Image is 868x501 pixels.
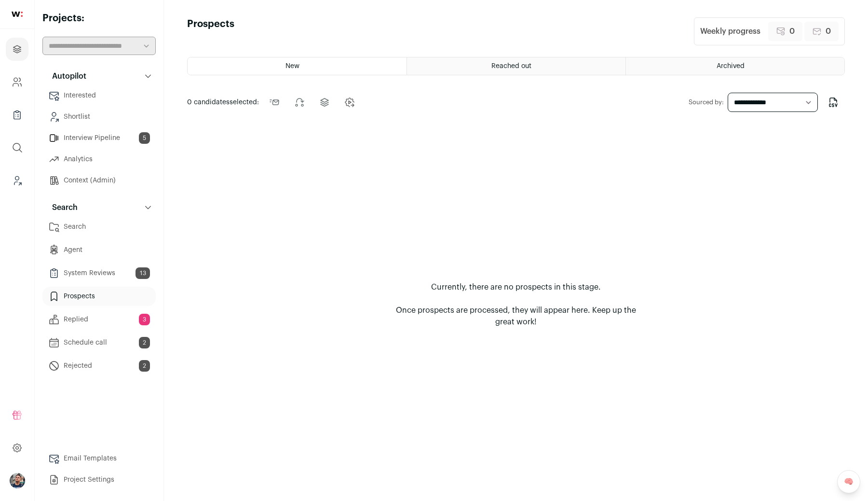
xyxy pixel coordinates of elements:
[42,356,156,376] a: Rejected2
[42,86,156,105] a: Interested
[826,26,831,37] span: 0
[822,91,845,114] button: Export to CSV
[42,333,156,352] a: Schedule call2
[689,98,724,106] label: Sourced by:
[42,171,156,190] a: Context (Admin)
[10,473,25,488] button: Open dropdown
[6,169,28,192] a: Leads (Backoffice)
[338,91,361,114] button: Change candidates stage
[395,305,637,328] p: Once prospects are processed, they will appear here. Keep up the great work!
[46,70,86,82] p: Autopilot
[42,107,156,126] a: Shortlist
[6,103,28,126] a: Company Lists
[431,281,601,293] p: Currently, there are no prospects in this stage.
[42,287,156,306] a: Prospects
[837,470,860,493] a: 🧠
[10,473,25,488] img: 13669394-medium_jpg
[789,26,795,37] span: 0
[6,70,28,94] a: Company and ATS Settings
[187,17,234,45] h1: Prospects
[139,360,150,372] span: 2
[285,63,299,70] span: New
[407,57,625,75] a: Reached out
[46,202,78,213] p: Search
[626,57,844,75] a: Archived
[6,38,28,61] a: Projects
[491,63,531,70] span: Reached out
[717,63,745,70] span: Archived
[42,12,156,25] h2: Projects:
[187,99,230,106] span: 0 candidates
[42,310,156,329] a: Replied3
[42,150,156,169] a: Analytics
[42,128,156,148] a: Interview Pipeline5
[42,264,156,283] a: System Reviews13
[42,217,156,237] a: Search
[12,12,23,17] img: wellfound-shorthand-0d5821cbd27db2630d0214b213865d53afaa358527fdda9d0ea32b1df1b89c2c.svg
[136,267,150,279] span: 13
[139,337,150,348] span: 2
[42,67,156,86] button: Autopilot
[700,26,760,37] div: Weekly progress
[42,240,156,260] a: Agent
[42,449,156,468] a: Email Templates
[42,198,156,217] button: Search
[139,132,150,144] span: 5
[187,97,259,107] span: selected:
[42,470,156,489] a: Project Settings
[139,314,150,325] span: 3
